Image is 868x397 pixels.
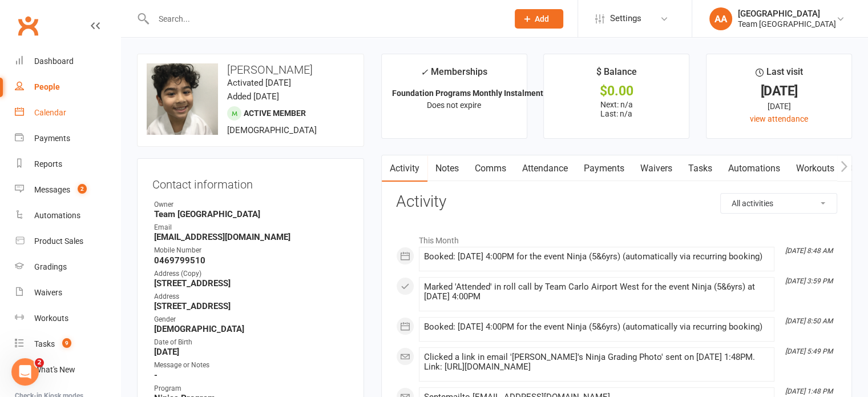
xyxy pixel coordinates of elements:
[467,155,514,182] a: Comms
[554,100,679,118] p: Next: n/a Last: n/a
[427,101,481,110] span: Does not expire
[15,254,120,280] a: Gradings
[62,338,71,348] span: 9
[717,100,841,113] div: [DATE]
[421,67,428,78] i: ✓
[15,306,120,331] a: Workouts
[738,19,836,29] div: Team [GEOGRAPHIC_DATA]
[154,222,349,233] div: Email
[154,232,349,242] strong: [EMAIL_ADDRESS][DOMAIN_NAME]
[514,155,576,182] a: Attendance
[427,155,467,182] a: Notes
[15,280,120,306] a: Waivers
[785,277,833,285] i: [DATE] 3:59 PM
[34,262,67,271] div: Gradings
[392,89,570,98] strong: Foundation Programs Monthly Instalment Mem...
[717,85,841,97] div: [DATE]
[227,91,279,102] time: Added [DATE]
[34,134,70,143] div: Payments
[750,114,808,123] a: view attendance
[785,317,833,325] i: [DATE] 8:50 AM
[15,74,120,100] a: People
[15,357,120,383] a: What's New
[154,268,349,279] div: Address (Copy)
[152,174,349,191] h3: Contact information
[35,358,44,367] span: 2
[34,108,66,117] div: Calendar
[154,255,349,266] strong: 0469799510
[15,126,120,151] a: Payments
[154,337,349,348] div: Date of Birth
[785,247,833,255] i: [DATE] 8:48 AM
[396,228,837,247] li: This Month
[154,383,349,394] div: Program
[515,9,563,29] button: Add
[610,6,641,31] span: Settings
[34,211,80,220] div: Automations
[11,358,39,386] iframe: Intercom live chat
[147,63,354,76] h3: [PERSON_NAME]
[785,347,833,355] i: [DATE] 5:49 PM
[154,324,349,334] strong: [DEMOGRAPHIC_DATA]
[709,7,732,30] div: AA
[15,228,120,254] a: Product Sales
[34,159,62,169] div: Reports
[78,184,87,194] span: 2
[154,314,349,325] div: Gender
[596,65,637,85] div: $ Balance
[15,100,120,126] a: Calendar
[14,11,42,40] a: Clubworx
[756,65,803,85] div: Last visit
[34,82,60,91] div: People
[227,78,291,88] time: Activated [DATE]
[785,387,833,395] i: [DATE] 1:48 PM
[554,85,679,97] div: $0.00
[154,245,349,256] div: Mobile Number
[154,360,349,371] div: Message or Notes
[34,288,62,297] div: Waivers
[244,109,306,118] span: Active member
[535,14,549,23] span: Add
[15,203,120,228] a: Automations
[576,155,632,182] a: Payments
[154,370,349,380] strong: -
[424,322,769,332] div: Booked: [DATE] 4:00PM for the event Ninja (5&6yrs) (automatically via recurring booking)
[424,252,769,262] div: Booked: [DATE] 4:00PM for the event Ninja (5&6yrs) (automatically via recurring booking)
[15,49,120,74] a: Dashboard
[424,282,769,302] div: Marked 'Attended' in roll call by Team Carlo Airport West for the event Ninja (5&6yrs) at [DATE] ...
[680,155,720,182] a: Tasks
[424,352,769,372] div: Clicked a link in email '[PERSON_NAME]'s Ninja Grading Photo' sent on [DATE] 1:48PM. Link: [URL][...
[154,278,349,288] strong: [STREET_ADDRESS]
[15,331,120,357] a: Tasks 9
[15,177,120,203] a: Messages 2
[34,236,83,246] div: Product Sales
[788,155,842,182] a: Workouts
[382,155,427,182] a: Activity
[154,199,349,210] div: Owner
[150,11,500,27] input: Search...
[154,209,349,219] strong: Team [GEOGRAPHIC_DATA]
[34,365,75,374] div: What's New
[34,57,74,66] div: Dashboard
[738,9,836,19] div: [GEOGRAPHIC_DATA]
[154,291,349,302] div: Address
[227,125,317,135] span: [DEMOGRAPHIC_DATA]
[632,155,680,182] a: Waivers
[154,347,349,357] strong: [DATE]
[34,314,68,323] div: Workouts
[15,151,120,177] a: Reports
[147,63,218,135] img: image1754373530.png
[720,155,788,182] a: Automations
[34,185,70,194] div: Messages
[34,339,55,348] div: Tasks
[154,301,349,311] strong: [STREET_ADDRESS]
[396,193,837,211] h3: Activity
[421,65,487,86] div: Memberships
